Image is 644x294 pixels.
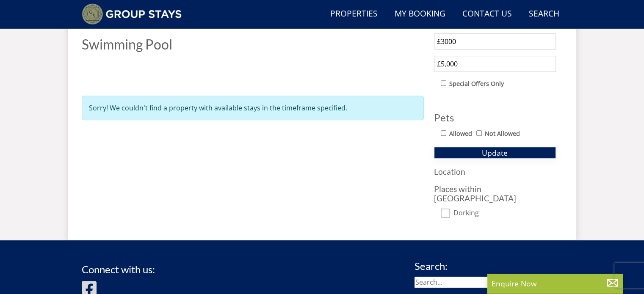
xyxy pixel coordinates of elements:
h3: Price [434,17,556,28]
img: Group Stays [82,3,182,25]
a: Properties [327,5,381,24]
button: Update [434,147,556,159]
h1: Swimming Pool [82,37,424,52]
a: My Booking [391,5,449,24]
h3: Location [434,167,556,176]
h3: Pets [434,112,556,123]
input: Search... [415,277,563,288]
a: Search [525,5,563,24]
label: Special Offers Only [449,79,504,88]
div: Sorry! We couldn't find a property with available stays in the timeframe specified. [82,96,424,120]
input: From [434,33,556,49]
h3: Connect with us: [82,264,155,275]
a: Contact Us [459,5,515,24]
input: To [434,56,556,72]
label: Dorking [453,209,556,218]
h3: Places within [GEOGRAPHIC_DATA] [434,184,556,202]
label: Not Allowed [485,129,520,138]
h3: Search: [415,261,563,272]
span: Update [482,148,508,158]
label: Allowed [449,129,472,138]
p: Enquire Now [492,278,619,289]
